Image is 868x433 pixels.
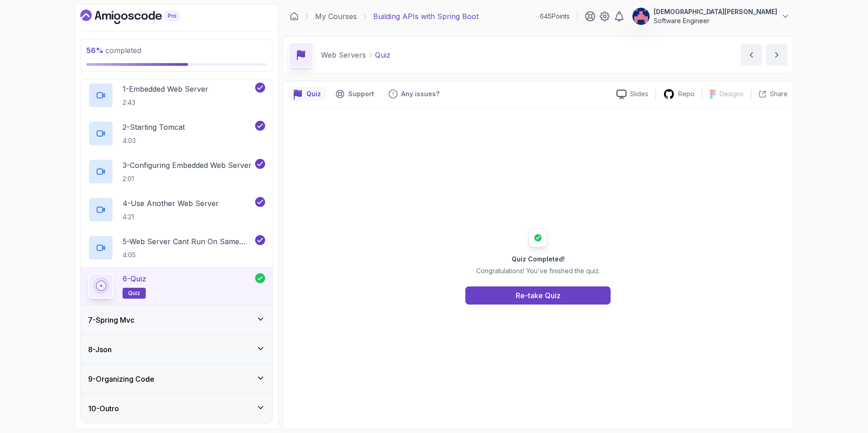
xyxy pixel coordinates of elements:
p: Quiz [306,89,321,98]
h3: 8 - Json [88,344,112,355]
button: 3-Configuring Embedded Web Server2:01 [88,159,265,184]
p: Software Engineer [654,16,777,25]
button: quiz button [288,87,326,101]
button: 5-Web Server Cant Run On Same Port4:05 [88,235,265,261]
span: 56 % [86,46,104,55]
img: user profile image [632,8,650,25]
p: Repo [678,89,695,98]
p: Building APIs with Spring Boot [373,11,478,22]
button: next content [766,44,788,66]
p: Any issues? [401,89,439,98]
button: 4-Use Another Web Server4:21 [88,197,265,222]
p: 4:05 [123,251,253,260]
p: Web Servers [321,49,366,60]
p: [DEMOGRAPHIC_DATA][PERSON_NAME] [654,7,777,16]
a: Slides [609,89,656,99]
h3: 9 - Organizing Code [88,374,154,384]
button: 2-Starting Tomcat4:03 [88,121,265,146]
p: 4:21 [123,212,219,221]
span: quiz [128,290,140,297]
h3: 7 - Spring Mvc [88,315,134,325]
button: Support button [330,87,380,101]
p: 1 - Embedded Web Server [123,84,208,94]
a: Dashboard [290,12,299,21]
div: Re-take Quiz [516,290,561,301]
button: previous content [740,44,762,66]
p: 6 - Quiz [123,273,146,284]
button: 9-Organizing Code [81,364,272,394]
a: My Courses [315,11,357,22]
button: 1-Embedded Web Server2:43 [88,83,265,108]
button: 7-Spring Mvc [81,305,272,335]
p: Slides [630,89,648,98]
p: Share [770,89,788,98]
p: Support [348,89,374,98]
p: 2:43 [123,98,208,107]
span: completed [86,46,141,55]
p: Congratulations! You've finished the quiz. [476,266,600,276]
p: 3 - Configuring Embedded Web Server [123,160,252,171]
button: 8-Json [81,335,272,364]
button: 10-Outro [81,394,272,423]
h3: 10 - Outro [88,403,119,414]
p: 4:03 [123,136,185,145]
a: Dashboard [80,10,200,24]
p: Designs [720,89,744,98]
button: Share [751,89,788,98]
p: Quiz [375,49,390,60]
button: Re-take Quiz [465,286,611,305]
button: Feedback button [383,87,445,101]
p: 4 - Use Another Web Server [123,198,219,209]
p: 5 - Web Server Cant Run On Same Port [123,236,253,247]
button: 6-Quizquiz [88,273,265,299]
p: 2:01 [123,174,252,183]
h2: Quiz Completed! [476,255,600,264]
p: 2 - Starting Tomcat [123,122,185,133]
p: 645 Points [540,12,570,21]
a: Repo [656,89,702,100]
button: user profile image[DEMOGRAPHIC_DATA][PERSON_NAME]Software Engineer [632,7,790,25]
